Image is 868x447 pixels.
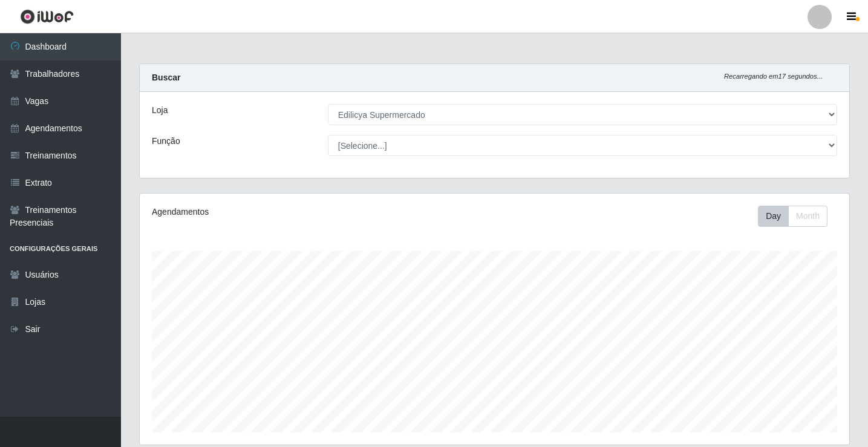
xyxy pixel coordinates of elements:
[788,206,827,227] button: Month
[724,73,823,80] i: Recarregando em 17 segundos...
[758,206,837,227] div: Toolbar with button groups
[758,206,789,227] button: Day
[152,206,427,218] div: Agendamentos
[758,206,827,227] div: First group
[152,73,180,82] strong: Buscar
[20,9,74,24] img: CoreUI Logo
[152,104,168,117] label: Loja
[152,135,180,148] label: Função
